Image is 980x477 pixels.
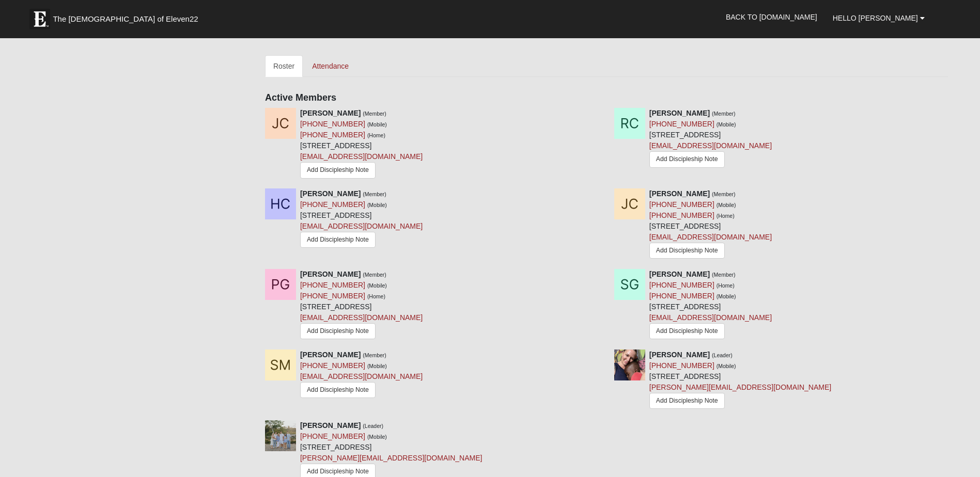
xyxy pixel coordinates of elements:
span: The [DEMOGRAPHIC_DATA] of Eleven22 [53,14,198,24]
small: (Mobile) [367,363,387,369]
small: (Leader) [712,352,733,358]
a: [PHONE_NUMBER] [300,281,365,289]
a: [EMAIL_ADDRESS][DOMAIN_NAME] [649,141,772,150]
small: (Mobile) [367,202,387,208]
strong: [PERSON_NAME] [300,351,361,359]
small: (Mobile) [717,121,736,128]
small: (Mobile) [367,434,387,440]
a: [PHONE_NUMBER] [649,211,714,219]
strong: [PERSON_NAME] [300,189,361,198]
small: (Home) [717,282,735,289]
a: [EMAIL_ADDRESS][DOMAIN_NAME] [300,152,423,161]
a: Add Discipleship Note [300,382,376,398]
a: Add Discipleship Note [649,151,725,167]
div: [STREET_ADDRESS] [649,188,772,261]
a: [PHONE_NUMBER] [649,120,714,128]
strong: [PERSON_NAME] [649,270,710,278]
strong: [PERSON_NAME] [300,421,361,430]
div: [STREET_ADDRESS] [649,108,772,170]
img: Eleven22 logo [29,9,50,29]
small: (Member) [363,110,386,117]
small: (Member) [363,272,386,278]
a: [EMAIL_ADDRESS][DOMAIN_NAME] [300,372,423,380]
div: [STREET_ADDRESS] [300,108,423,181]
h4: Active Members [265,92,948,104]
a: Add Discipleship Note [649,243,725,259]
a: [EMAIL_ADDRESS][DOMAIN_NAME] [649,233,772,241]
div: [STREET_ADDRESS] [300,269,423,342]
strong: [PERSON_NAME] [649,109,710,117]
a: [PHONE_NUMBER] [649,281,714,289]
strong: [PERSON_NAME] [649,351,710,359]
small: (Mobile) [717,363,736,369]
small: (Member) [363,191,386,197]
a: [PHONE_NUMBER] [300,200,365,209]
a: The [DEMOGRAPHIC_DATA] of Eleven22 [24,4,231,29]
a: Add Discipleship Note [300,232,376,248]
small: (Mobile) [717,202,736,208]
small: (Home) [367,293,385,299]
a: Hello [PERSON_NAME] [825,5,932,31]
strong: [PERSON_NAME] [300,270,361,278]
small: (Mobile) [717,293,736,299]
small: (Member) [712,272,736,278]
small: (Member) [712,110,736,117]
a: Add Discipleship Note [649,393,725,409]
div: [STREET_ADDRESS] [649,349,831,412]
strong: [PERSON_NAME] [649,189,710,198]
span: Hello [PERSON_NAME] [833,14,918,22]
a: [PHONE_NUMBER] [649,361,714,370]
small: (Home) [717,213,735,219]
a: Add Discipleship Note [300,162,376,178]
small: (Mobile) [367,121,387,128]
a: [PHONE_NUMBER] [300,120,365,128]
a: [EMAIL_ADDRESS][DOMAIN_NAME] [649,313,772,322]
a: [PHONE_NUMBER] [300,292,365,300]
a: Back to [DOMAIN_NAME] [718,4,825,30]
a: [PHONE_NUMBER] [649,200,714,209]
small: (Mobile) [367,282,387,289]
a: Add Discipleship Note [300,323,376,339]
div: [STREET_ADDRESS] [300,188,423,250]
a: [PERSON_NAME][EMAIL_ADDRESS][DOMAIN_NAME] [649,383,831,391]
strong: [PERSON_NAME] [300,109,361,117]
small: (Member) [363,352,386,358]
small: (Member) [712,191,736,197]
a: [PHONE_NUMBER] [300,432,365,440]
a: Roster [265,55,303,77]
a: [PHONE_NUMBER] [300,361,365,370]
a: [PHONE_NUMBER] [649,292,714,300]
a: [EMAIL_ADDRESS][DOMAIN_NAME] [300,222,423,230]
a: [EMAIL_ADDRESS][DOMAIN_NAME] [300,313,423,322]
a: [PERSON_NAME][EMAIL_ADDRESS][DOMAIN_NAME] [300,454,482,462]
a: [PHONE_NUMBER] [300,131,365,139]
a: Attendance [304,55,357,77]
a: Add Discipleship Note [649,323,725,339]
div: [STREET_ADDRESS] [649,269,772,342]
small: (Home) [367,132,385,138]
small: (Leader) [363,423,383,429]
